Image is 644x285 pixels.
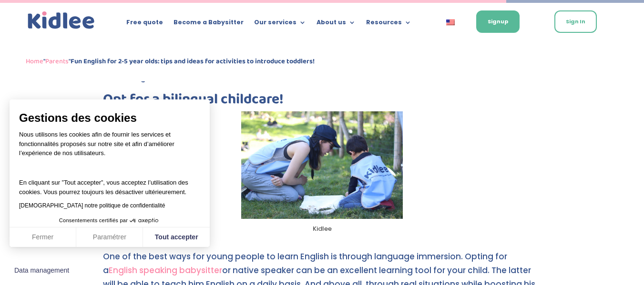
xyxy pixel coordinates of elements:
[554,10,597,33] a: Sign In
[26,56,43,67] a: Home
[476,10,520,33] a: Signup
[59,218,128,223] span: Consentements certifiés par
[71,56,315,67] strong: Fun English for 2-5 year olds: tips and ideas for activities to introduce toddlers!
[143,227,210,247] button: Tout accepter
[19,111,200,125] span: Gestions des cookies
[126,19,163,29] a: Free quote
[9,261,75,281] button: Fermer le widget sans consentement
[26,10,97,31] a: Kidlee Logo
[103,92,542,111] h2: Opt for a bilingual childcare!
[14,266,69,275] span: Data management
[19,169,200,197] p: En cliquant sur ”Tout accepter”, vous acceptez l’utilisation des cookies. Vous pourrez toujours l...
[174,19,244,29] a: Become a Babysitter
[26,56,315,67] span: " "
[45,56,69,67] a: Parents
[366,19,411,29] a: Resources
[446,20,455,25] img: English
[109,265,222,276] a: English speaking babysitter
[317,19,356,29] a: About us
[241,111,403,219] img: fun English
[130,206,158,235] svg: Axeptio
[54,215,165,227] button: Consentements certifiés par
[254,19,306,29] a: Our services
[19,202,165,209] a: [DEMOGRAPHIC_DATA] notre politique de confidentialité
[241,222,403,236] figcaption: Kidlee
[10,227,76,247] button: Fermer
[26,10,97,31] img: logo_kidlee_blue
[76,227,143,247] button: Paramétrer
[19,130,200,164] p: Nous utilisons les cookies afin de fournir les services et fonctionnalités proposés sur notre sit...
